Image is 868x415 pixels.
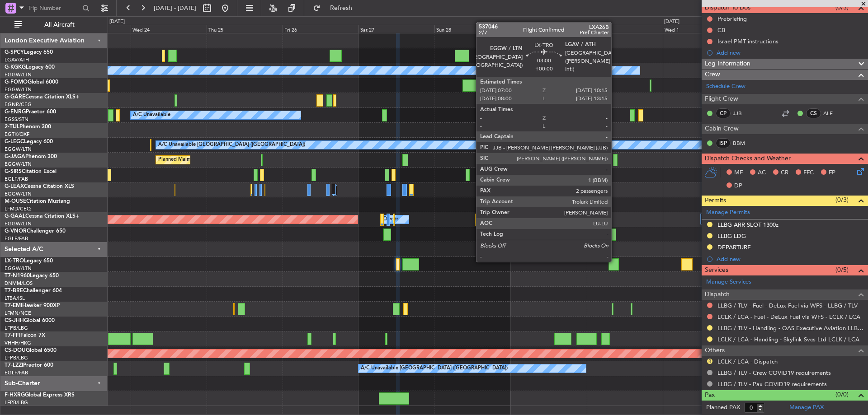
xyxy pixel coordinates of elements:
a: LLBG / TLV - Pax COVID19 requirements [717,380,827,388]
span: Dispatch To-Dos [705,3,750,13]
div: LLBG ARR SLOT 1300z [717,221,778,228]
a: EGNR/CEG [5,101,32,108]
div: Add new [717,49,863,56]
div: Sat 27 [359,25,434,33]
span: T7-EMI [5,303,22,308]
span: Others [705,345,725,356]
a: G-ENRGPraetor 600 [5,109,56,115]
a: LX-TROLegacy 650 [5,258,53,264]
span: Dispatch Checks and Weather [705,154,791,164]
div: [DATE] [664,18,679,26]
div: Wed 24 [131,25,207,33]
span: G-SPCY [5,50,24,55]
a: EGLF/FAB [5,176,28,182]
span: Flight Crew [705,94,738,104]
a: LGAV/ATH [5,56,29,63]
a: LCLK / LCA - Fuel - DeLux Fuel via WFS - LCLK / LCA [717,313,860,321]
a: LFPB/LBG [5,325,28,331]
span: G-FOMO [5,79,28,85]
a: EGLF/FAB [5,369,28,376]
a: LFMN/NCE [5,310,31,317]
span: CR [781,168,788,177]
a: LFMD/CEQ [5,205,31,212]
a: LLBG / TLV - Fuel - DeLux Fuel via WFS - LLBG / TLV [717,302,858,309]
a: M-OUSECitation Mustang [5,199,70,204]
div: A/C Unavailable [GEOGRAPHIC_DATA] ([GEOGRAPHIC_DATA]) [158,138,305,152]
a: EGLF/FAB [5,235,28,242]
div: Tue 30 [587,25,663,33]
span: G-KGKG [5,65,26,70]
span: Leg Information [705,59,750,69]
span: (0/3) [835,195,849,205]
span: Crew [705,70,720,80]
a: CS-DOUGlobal 6500 [5,348,57,353]
span: CS-JHH [5,318,24,323]
a: EGGW/LTN [5,191,32,197]
span: All Aircraft [24,22,95,28]
div: ISP [716,138,731,148]
a: G-LEAXCessna Citation XLS [5,184,74,189]
span: G-VNOR [5,228,27,234]
a: EGGW/LTN [5,220,32,227]
span: Refresh [322,5,360,11]
span: F-HXRG [5,392,25,398]
div: LLBG LDG [717,232,746,240]
a: LLBG / TLV - Handling - QAS Executive Aviation LLBG / TLV [717,324,863,332]
span: FFC [803,168,814,177]
a: ALF [823,109,844,117]
div: A/C Unavailable [GEOGRAPHIC_DATA] ([GEOGRAPHIC_DATA]) [361,362,508,375]
span: (0/5) [835,265,849,275]
span: Permits [705,196,726,206]
a: T7-EMIHawker 900XP [5,303,60,308]
a: G-JAGAPhenom 300 [5,154,57,159]
a: G-GARECessna Citation XLS+ [5,94,79,100]
a: LLBG / TLV - Crew COVID19 requirements [717,369,831,377]
span: MF [734,168,743,177]
a: T7-LZZIPraetor 600 [5,363,53,368]
div: Mon 29 [510,25,586,33]
span: Dispatch [705,289,730,300]
a: JJB [733,109,753,117]
a: G-KGKGLegacy 600 [5,65,55,70]
span: DP [734,182,742,191]
a: CS-JHHGlobal 6000 [5,318,55,323]
span: [DATE] - [DATE] [154,4,196,12]
div: Owner [383,213,398,226]
span: AC [758,168,766,177]
a: Manage Services [706,278,751,287]
button: R [707,359,712,364]
span: G-GARE [5,94,25,100]
a: EGGW/LTN [5,71,32,78]
a: G-LEGCLegacy 600 [5,139,53,145]
div: Israel PMT instructions [717,37,778,45]
div: A/C Unavailable [133,108,170,122]
input: Trip Number [28,1,80,15]
a: EGGW/LTN [5,161,32,168]
a: G-VNORChallenger 650 [5,228,66,234]
div: CB [717,26,725,34]
span: Pax [705,390,715,401]
span: LX-TRO [5,258,24,264]
a: EGSS/STN [5,116,28,123]
button: All Aircraft [10,18,98,32]
a: G-SPCYLegacy 650 [5,50,53,55]
span: 2-TIJL [5,124,19,130]
a: Manage Permits [706,208,750,217]
div: DEPARTURE [717,243,751,251]
a: Manage PAX [789,403,824,412]
span: T7-LZZI [5,363,23,368]
span: CS-DOU [5,348,26,353]
span: T7-FFI [5,333,20,338]
div: Planned Maint [GEOGRAPHIC_DATA] ([GEOGRAPHIC_DATA]) [158,153,301,167]
a: BBM [733,139,753,147]
div: Thu 25 [207,25,283,33]
span: FP [829,168,835,177]
a: Schedule Crew [706,82,745,91]
a: LCLK / LCA - Handling - Skylink Svcs Ltd LCLK / LCA [717,336,859,343]
span: G-LEAX [5,184,24,189]
button: Refresh [309,1,363,15]
span: M-OUSE [5,199,26,204]
span: G-LEGC [5,139,24,145]
div: Prebriefing [717,15,747,23]
a: DNMM/LOS [5,280,33,287]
